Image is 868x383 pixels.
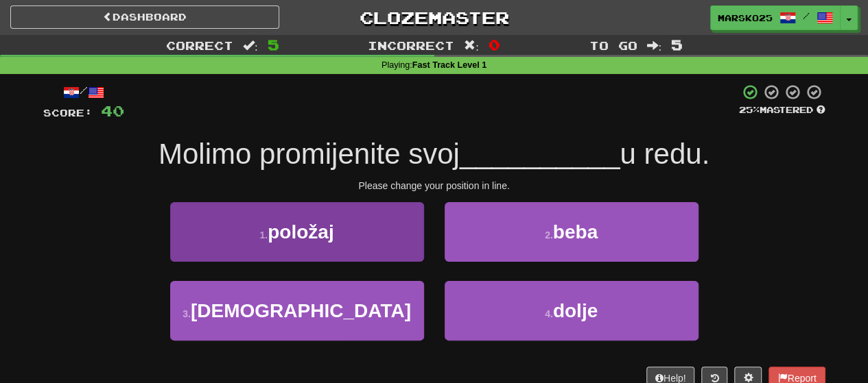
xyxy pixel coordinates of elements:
div: Please change your position in line. [43,179,825,193]
span: [DEMOGRAPHIC_DATA] [191,300,411,321]
span: 0 [489,36,500,53]
div: Mastered [739,104,825,116]
small: 1 . [259,230,268,240]
button: 3.[DEMOGRAPHIC_DATA] [170,281,424,341]
div: / [43,84,124,101]
span: dolje [553,300,598,321]
span: 5 [268,36,279,53]
span: položaj [268,221,333,243]
span: Molimo promijenite svoj [159,138,460,170]
button: 1.položaj [170,202,424,262]
span: Score: [43,107,93,119]
span: : [646,40,661,51]
button: 4.dolje [445,281,699,341]
span: u redu. [620,138,709,170]
a: Dashboard [10,5,279,29]
span: __________ [460,138,620,170]
a: Clozemaster [300,5,569,29]
a: marsko25 / [710,5,841,30]
span: 40 [101,102,124,119]
span: Incorrect [368,38,454,52]
small: 4 . [545,308,553,319]
span: : [243,40,258,51]
span: marsko25 [718,12,773,24]
span: 25 % [739,104,760,115]
strong: Fast Track Level 1 [412,60,487,70]
span: beba [553,221,598,243]
span: / [803,11,810,21]
span: Correct [166,38,233,52]
span: To go [589,38,637,52]
span: 5 [671,36,683,53]
small: 3 . [183,308,191,319]
span: : [464,40,479,51]
button: 2.beba [445,202,699,262]
small: 2 . [545,230,553,240]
